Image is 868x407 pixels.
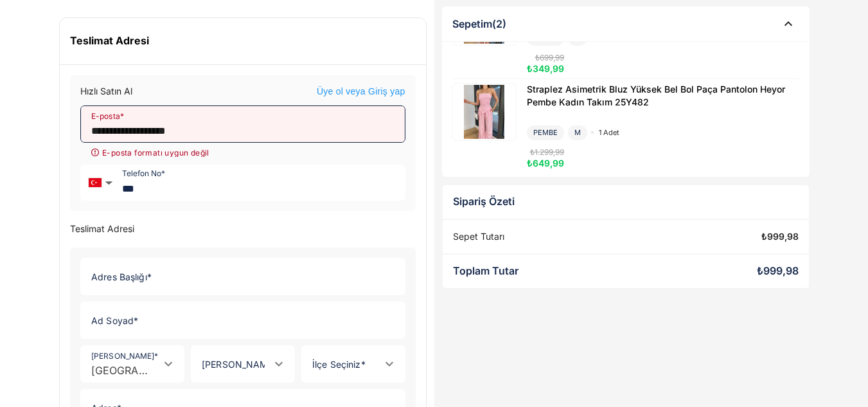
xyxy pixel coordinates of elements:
div: PEMBE [527,125,564,140]
h2: Teslimat Adresi [70,35,149,47]
span: ₺349,99 [527,63,564,74]
div: ₺999,98 [757,265,799,277]
div: M [568,125,587,140]
span: ₺649,99 [527,158,564,168]
div: ₺999,98 [761,231,799,242]
div: Sepetim [452,17,506,30]
span: ▼ [105,181,113,186]
i: Open [161,356,176,372]
div: Toplam Tutar [453,265,518,277]
img: Straplez Asimetrik Bluz Yüksek Bel Bol Paça Pantolon Heyor Pembe Kadın Takım 25Y482 [454,84,515,138]
span: (2) [492,17,506,30]
span: ₺699,99 [535,52,564,62]
span: ₺1.299,99 [530,147,564,157]
div: Sepet Tutarı [453,231,504,242]
div: E-posta formatı uygun değil [91,148,395,157]
div: Country Code Selector [81,165,118,200]
div: Sipariş Özeti [453,195,799,208]
div: 1 adet [591,128,619,136]
a: Üye ol veya Giriş yap [317,86,405,98]
span: [GEOGRAPHIC_DATA] [91,363,152,378]
span: Straplez Asimetrik Bluz Yüksek Bel Bol Paça Pantolon Heyor Pembe Kadın Takım 25Y482 [527,83,785,107]
div: Telefon No [122,169,165,178]
i: Open [271,356,287,372]
i: Open [382,356,397,372]
div: Hızlı Satın Al [80,86,132,97]
p: Teslimat Adresi [70,224,416,235]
